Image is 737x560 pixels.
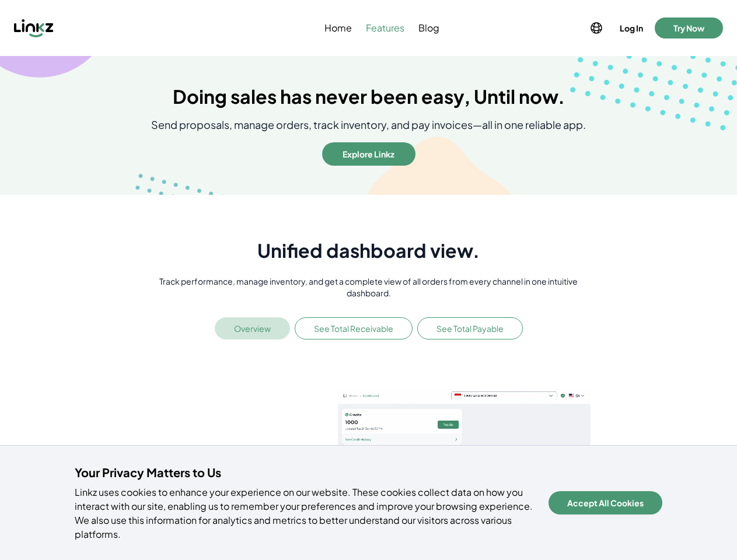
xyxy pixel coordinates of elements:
[215,317,290,339] button: Overview
[14,19,54,37] img: Linkz logo
[417,317,523,339] button: See Total Payable
[549,491,662,514] button: Accept All Cookies
[322,21,354,35] a: Home
[146,239,591,261] h1: Unified dashboard view.
[418,21,439,35] span: Blog
[75,464,535,481] h4: Your Privacy Matters to Us
[324,21,352,35] span: Home
[617,20,645,36] button: Log In
[173,85,565,107] h1: Doing sales has never been easy, Until now.
[655,17,723,38] button: Try Now
[322,142,415,166] button: Explore Linkz
[151,117,586,133] p: Send proposals, manage orders, track inventory, and pay invoices—all in one reliable app.
[295,317,413,339] button: See Total Receivable
[364,21,407,35] a: Features
[416,21,442,35] a: Blog
[146,275,591,299] p: Track performance, manage inventory, and get a complete view of all orders from every channel in ...
[75,485,535,541] p: Linkz uses cookies to enhance your experience on our website. These cookies collect data on how y...
[366,21,404,35] span: Features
